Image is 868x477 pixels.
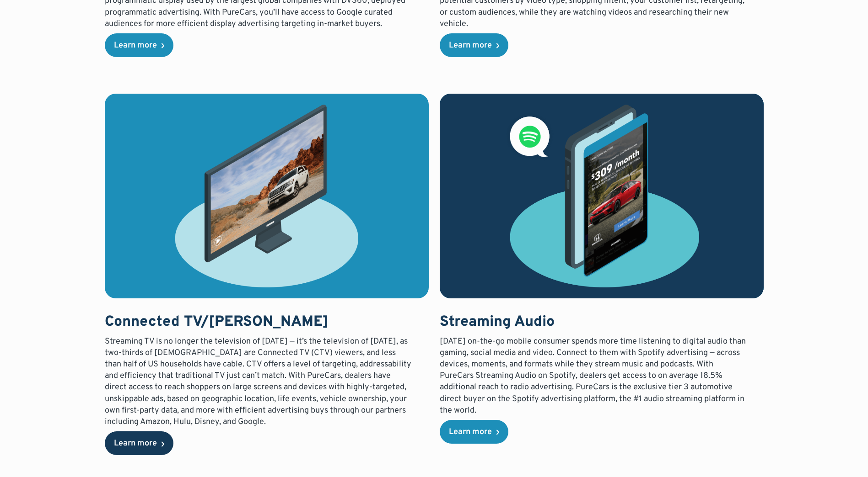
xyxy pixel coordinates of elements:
[449,428,492,436] div: Learn more
[114,42,157,50] div: Learn more
[105,431,173,455] a: Learn more
[440,420,508,444] a: Learn more
[105,313,413,332] h3: Connected TV/[PERSON_NAME]
[440,313,748,332] h3: Streaming Audio
[449,42,492,50] div: Learn more
[105,33,173,57] a: Learn more
[114,440,157,448] div: Learn more
[105,336,413,428] p: Streaming TV is no longer the television of [DATE] — it’s the television of [DATE], as two-thirds...
[440,336,748,416] p: [DATE] on-the-go mobile consumer spends more time listening to digital audio than gaming, social ...
[440,33,508,57] a: Learn more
